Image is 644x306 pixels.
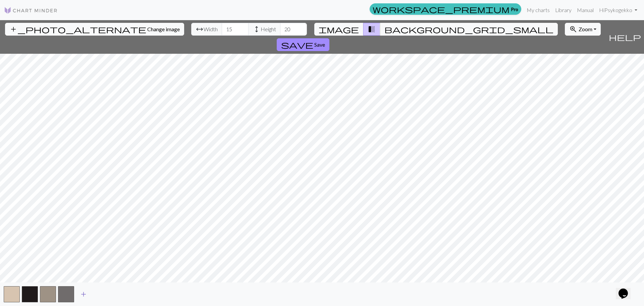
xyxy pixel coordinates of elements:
span: Width [204,25,218,33]
button: Help [606,20,644,54]
span: image [319,25,359,34]
span: help [609,32,641,42]
span: transition_fade [368,25,376,34]
button: Change image [5,23,184,36]
span: Height [261,25,276,33]
img: Logo [4,6,58,14]
a: HiPsykogekko [596,3,640,17]
span: height [253,25,261,34]
a: My charts [524,3,552,17]
span: arrow_range [196,25,204,34]
button: Zoom [565,23,601,36]
span: Zoom [579,26,592,32]
span: zoom_in [569,25,577,34]
button: Add color [75,288,92,301]
span: Change image [147,26,180,32]
span: save [281,40,313,49]
a: Manual [574,3,596,17]
a: Library [552,3,574,17]
button: Save [277,38,329,51]
a: Pro [370,3,521,15]
span: background_grid_small [384,25,553,34]
iframe: chat widget [616,279,637,299]
span: add [79,290,88,299]
span: add_photo_alternate [9,25,146,34]
span: workspace_premium [373,4,509,14]
span: Save [314,41,325,48]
